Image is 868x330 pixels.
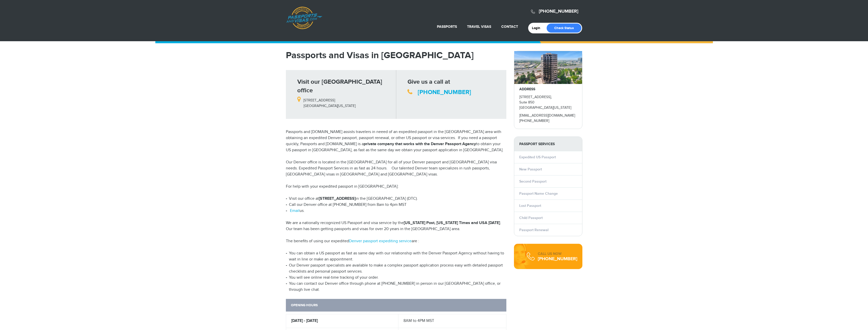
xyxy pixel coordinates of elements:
a: Passports [437,25,457,29]
a: Travel Visas [467,25,491,29]
p: For help with your expedited passport in [GEOGRAPHIC_DATA]: [286,184,506,190]
a: Child Passport [519,216,543,220]
a: Login [532,26,544,30]
a: Contact [501,25,518,29]
img: passportsandvisas_denver_5251_dtc_parkway_-_28de80_-_029b8f063c7946511503b0bb3931d518761db640.jpg [514,51,582,84]
li: us. [286,208,506,214]
p: We are a nationally recognized US Passport and visa service by the . Our team has been getting pa... [286,220,506,232]
a: Expedited US Passport [519,155,556,159]
div: CALL US NOW [538,251,577,256]
a: New Passport [519,167,542,171]
a: Passport Name Change [519,191,558,196]
li: Visit our office at in the [GEOGRAPHIC_DATA] (DTC). [286,196,506,202]
a: Check Status [547,24,581,33]
strong: [STREET_ADDRESS] [319,196,356,201]
li: You can obtain a US passport as fast as same day with our relationship with the Denver Passport A... [286,250,506,262]
li: Our Denver passport specialists are available to make a complex passport application process easy... [286,262,506,275]
div: [PHONE_NUMBER] [538,256,577,261]
a: Email [290,208,300,213]
p: Our Denver office is located in the [GEOGRAPHIC_DATA] for all of your Denver passport and [GEOGRA... [286,159,506,178]
strong: [DATE] - [DATE] [291,318,318,323]
strong: Visit our [GEOGRAPHIC_DATA] office [297,78,382,94]
p: [STREET_ADDRESS] [GEOGRAPHIC_DATA][US_STATE] [297,95,392,108]
a: Denver passport expediting service [349,239,412,244]
strong: [US_STATE] Post, [US_STATE] Times and USA [DATE] [404,221,500,225]
li: Call our Denver office at [PHONE_NUMBER] from 8am to 4pm MST [286,202,506,208]
th: OPENING HOURS [286,299,398,314]
strong: Give us a call at [408,78,450,85]
a: [EMAIL_ADDRESS][DOMAIN_NAME] [519,114,575,118]
a: Second Passport [519,179,546,184]
strong: private company that works with the Denver Passport Agency [364,142,476,146]
li: You will see online real-time tracking of your order. [286,275,506,281]
a: Passports & [DOMAIN_NAME] [286,7,322,29]
p: The benefits of using our expedited are : [286,238,506,244]
h1: Passports and Visas in [GEOGRAPHIC_DATA] [286,51,506,60]
td: 8AM to 4PM MST [398,314,506,328]
a: [PHONE_NUMBER] [539,9,578,14]
p: Passports and [DOMAIN_NAME] assists travelers in neeed of an expedited passport in the [GEOGRAPHI... [286,129,506,153]
strong: PASSPORT SERVICES [514,137,582,151]
a: Lost Passport [519,204,541,208]
a: [PHONE_NUMBER] [418,89,471,96]
a: Passport Renewal [519,228,548,232]
p: [STREET_ADDRESS], Suite 850 [GEOGRAPHIC_DATA][US_STATE] [519,95,577,111]
li: You can contact our Denver office through phone at [PHONE_NUMBER] in person in our [GEOGRAPHIC_DA... [286,281,506,293]
p: [PHONE_NUMBER] [519,118,577,124]
strong: ADDRESS [519,87,535,91]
